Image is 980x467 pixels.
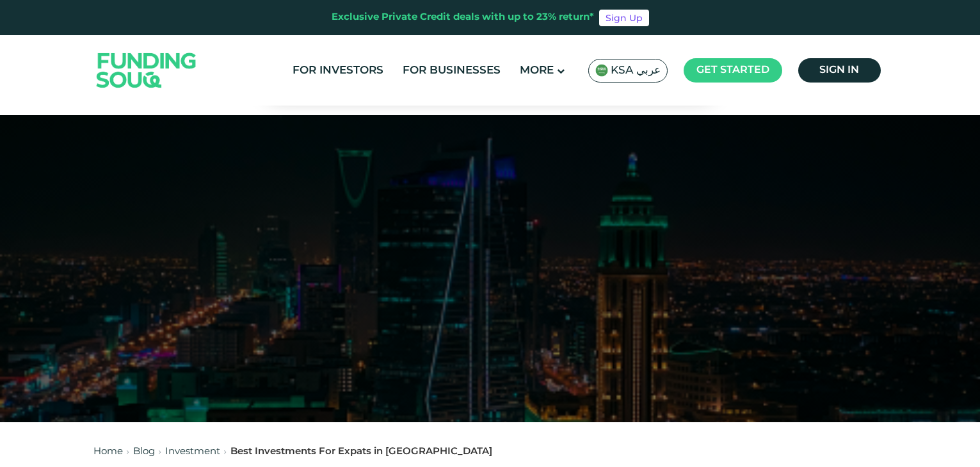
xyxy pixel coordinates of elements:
[399,60,504,81] a: For Businesses
[230,445,492,459] div: Best Investments For Expats in [GEOGRAPHIC_DATA]
[332,10,594,25] div: Exclusive Private Credit deals with up to 23% return*
[84,38,209,102] img: Logo
[595,64,608,77] img: SA Flag
[165,447,220,456] a: Investment
[696,65,769,75] span: Get started
[611,63,661,78] span: KSA عربي
[133,447,155,456] a: Blog
[819,65,859,75] span: Sign in
[520,65,554,76] span: More
[798,58,881,83] a: Sign in
[599,10,649,26] a: Sign Up
[289,60,387,81] a: For Investors
[93,447,123,456] a: Home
